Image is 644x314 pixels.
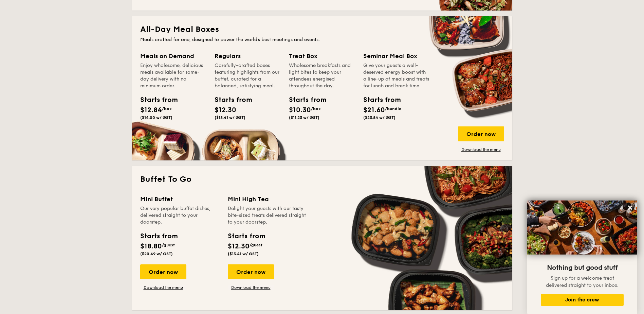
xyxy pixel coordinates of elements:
span: /box [311,106,321,111]
span: Nothing but good stuff [547,264,618,272]
a: Download the menu [458,147,504,152]
div: Starts from [289,95,319,105]
span: /bundle [385,106,401,111]
span: ($23.54 w/ GST) [363,115,395,120]
div: Give your guests a well-deserved energy boost with a line-up of meals and treats for lunch and br... [363,62,429,89]
div: Order now [228,264,274,279]
div: Delight your guests with our tasty bite-sized treats delivered straight to your doorstep. [228,205,307,226]
span: $12.30 [228,242,250,250]
span: ($20.49 w/ GST) [140,251,173,256]
span: $12.30 [215,106,236,114]
div: Starts from [140,95,171,105]
span: /guest [162,243,175,247]
div: Regulars [215,51,281,61]
span: ($13.41 w/ GST) [228,251,259,256]
div: Mini High Tea [228,194,307,204]
div: Starts from [215,95,245,105]
div: Seminar Meal Box [363,51,429,61]
button: Join the crew [541,294,624,306]
div: Treat Box [289,51,355,61]
button: Close [625,202,636,213]
div: Our very popular buffet dishes, delivered straight to your doorstep. [140,205,220,226]
div: Meals crafted for one, designed to power the world's best meetings and events. [140,36,504,43]
h2: All-Day Meal Boxes [140,24,504,35]
img: DSC07876-Edit02-Large.jpeg [527,200,637,255]
div: Mini Buffet [140,194,220,204]
span: ($11.23 w/ GST) [289,115,319,120]
span: /box [162,106,172,111]
div: Order now [140,264,186,279]
span: ($14.00 w/ GST) [140,115,172,120]
span: ($13.41 w/ GST) [215,115,245,120]
span: $10.30 [289,106,311,114]
div: Carefully-crafted boxes featuring highlights from our buffet, curated for a balanced, satisfying ... [215,62,281,89]
div: Wholesome breakfasts and light bites to keep your attendees energised throughout the day. [289,62,355,89]
div: Starts from [228,231,265,241]
div: Order now [458,126,504,141]
span: $18.80 [140,242,162,250]
div: Starts from [363,95,394,105]
h2: Buffet To Go [140,174,504,185]
div: Starts from [140,231,177,241]
span: /guest [250,243,262,247]
a: Download the menu [228,285,274,290]
span: Sign up for a welcome treat delivered straight to your inbox. [546,275,619,288]
div: Enjoy wholesome, delicious meals available for same-day delivery with no minimum order. [140,62,206,89]
span: $21.60 [363,106,385,114]
div: Meals on Demand [140,51,206,61]
span: $12.84 [140,106,162,114]
a: Download the menu [140,285,186,290]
